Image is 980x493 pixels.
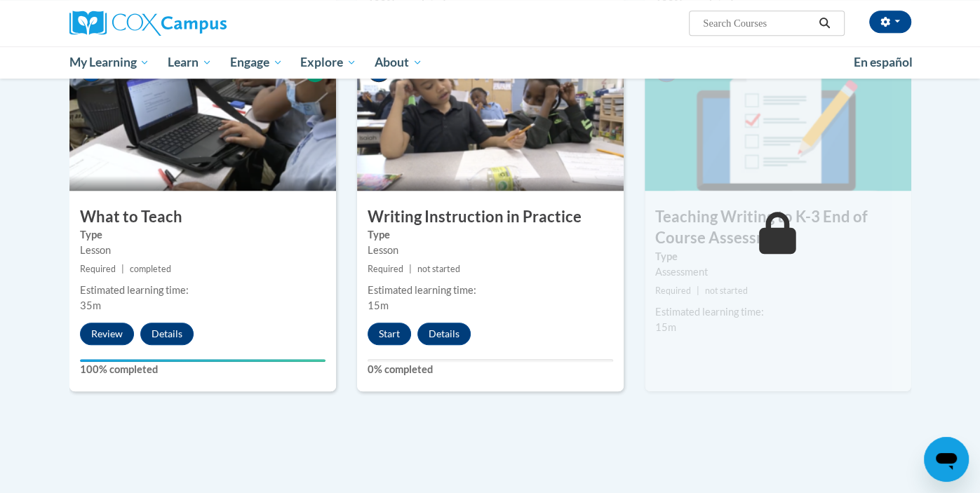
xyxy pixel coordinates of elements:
[368,362,613,377] label: 0% completed
[645,206,911,250] h3: Teaching Writing to K-3 End of Course Assessment
[368,227,613,243] label: Type
[121,264,124,274] span: |
[417,323,471,345] button: Details
[655,321,676,333] span: 15m
[300,54,356,71] span: Explore
[368,299,389,311] span: 15m
[69,206,336,228] h3: What to Teach
[375,54,422,71] span: About
[368,243,613,258] div: Lesson
[368,323,411,345] button: Start
[645,50,911,191] img: Course Image
[80,243,325,258] div: Lesson
[655,249,901,264] label: Type
[80,359,325,362] div: Your progress
[702,15,814,32] input: Search Courses
[655,304,901,320] div: Estimated learning time:
[230,54,283,71] span: Engage
[409,264,412,274] span: |
[80,323,134,345] button: Review
[80,283,325,298] div: Estimated learning time:
[357,50,624,191] img: Course Image
[130,264,171,274] span: completed
[814,15,835,32] button: Search
[60,46,159,79] a: My Learning
[854,55,913,69] span: En español
[417,264,460,274] span: not started
[80,264,116,274] span: Required
[69,11,227,36] img: Cox Campus
[357,206,624,228] h3: Writing Instruction in Practice
[368,264,403,274] span: Required
[80,362,325,377] label: 100% completed
[69,54,149,71] span: My Learning
[365,46,431,79] a: About
[291,46,365,79] a: Explore
[924,437,969,482] iframe: Button to launch messaging window
[159,46,221,79] a: Learn
[80,227,325,243] label: Type
[845,48,922,77] a: En español
[69,11,336,36] a: Cox Campus
[140,323,194,345] button: Details
[368,283,613,298] div: Estimated learning time:
[869,11,911,33] button: Account Settings
[48,46,932,79] div: Main menu
[705,285,748,296] span: not started
[697,285,699,296] span: |
[80,299,101,311] span: 35m
[655,285,691,296] span: Required
[69,50,336,191] img: Course Image
[168,54,212,71] span: Learn
[221,46,292,79] a: Engage
[655,264,901,280] div: Assessment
